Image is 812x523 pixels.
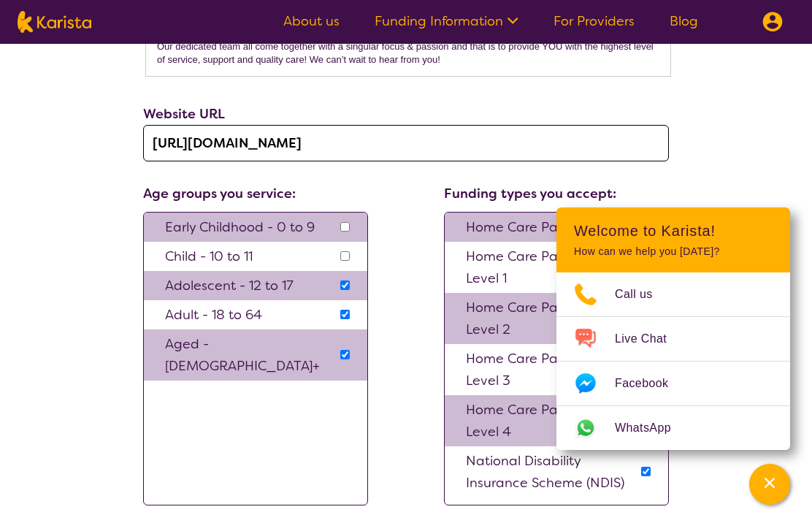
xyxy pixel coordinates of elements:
[165,216,315,238] p: Early Childhood - 0 to 9
[749,464,790,505] button: Channel Menu
[143,125,669,161] input: http://
[18,11,91,33] img: Karista logo
[143,105,225,123] label: Website URL
[466,245,637,289] p: Home Care Package - Level 1
[556,207,790,450] div: Channel Menu
[554,12,635,30] a: For Providers
[762,12,783,32] img: menu
[556,406,790,450] a: Web link opens in a new tab.
[615,283,670,305] span: Call us
[283,12,340,30] a: About us
[143,185,296,202] label: Age groups you service:
[670,12,698,30] a: Blog
[574,245,773,258] p: How can we help you [DATE]?
[165,245,253,267] p: Child - 10 to 11
[615,373,686,394] span: Facebook
[615,417,689,439] span: WhatsApp
[165,304,262,326] p: Adult - 18 to 64
[466,216,634,238] p: Home Care Package (HCP)
[466,450,637,494] p: National Disability Insurance Scheme (NDIS)
[444,185,616,202] label: Funding types you accept:
[466,297,637,340] p: Home Care Package - Level 2
[375,12,518,30] a: Funding Information
[466,348,637,392] p: Home Care Package - Level 3
[165,333,337,377] p: Aged - [DEMOGRAPHIC_DATA]+
[165,275,294,297] p: Adolescent - 12 to 17
[556,272,790,450] ul: Choose channel
[615,328,684,350] span: Live Chat
[574,222,773,240] h2: Welcome to Karista!
[157,40,659,67] p: Our dedicated team all come together with a singular focus & passion and that is to provide YOU w...
[466,399,637,443] p: Home Care Package - Level 4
